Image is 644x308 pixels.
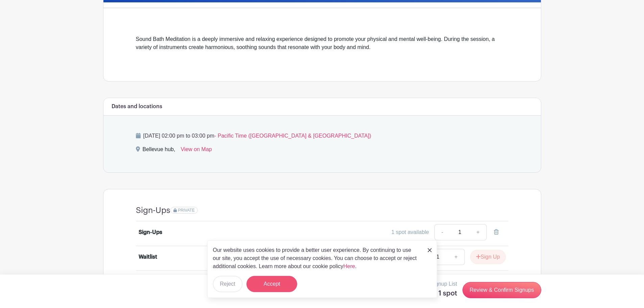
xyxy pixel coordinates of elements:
[470,250,506,264] button: Sign Up
[428,248,432,252] img: close_button-5f87c8562297e5c2d7936805f587ecaba9071eb48480494691a3f1689db116b3.svg
[246,276,297,292] button: Accept
[430,280,457,288] p: Signup List
[430,289,457,298] h5: 1 spot
[213,276,242,292] button: Reject
[136,206,170,215] h4: Sign-Ups
[213,246,421,270] p: Our website uses cookies to provide a better user experience. By continuing to use our site, you ...
[136,35,508,60] div: Sound Bath Meditation is a deeply immersive and relaxing experience designed to promote your phys...
[181,145,212,156] a: View on Map
[139,228,162,236] div: Sign-Ups
[462,282,541,298] a: Review & Confirm Signups
[434,224,450,240] a: -
[391,228,429,236] div: 1 spot available
[112,103,162,110] h6: Dates and locations
[178,208,195,213] span: PRIVATE
[139,253,157,261] div: Waitlist
[448,249,464,265] a: +
[470,224,486,240] a: +
[214,133,371,139] span: - Pacific Time ([GEOGRAPHIC_DATA] & [GEOGRAPHIC_DATA])
[343,263,355,269] a: Here
[136,132,508,140] p: [DATE] 02:00 pm to 03:00 pm
[143,145,175,156] div: Bellevue hub,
